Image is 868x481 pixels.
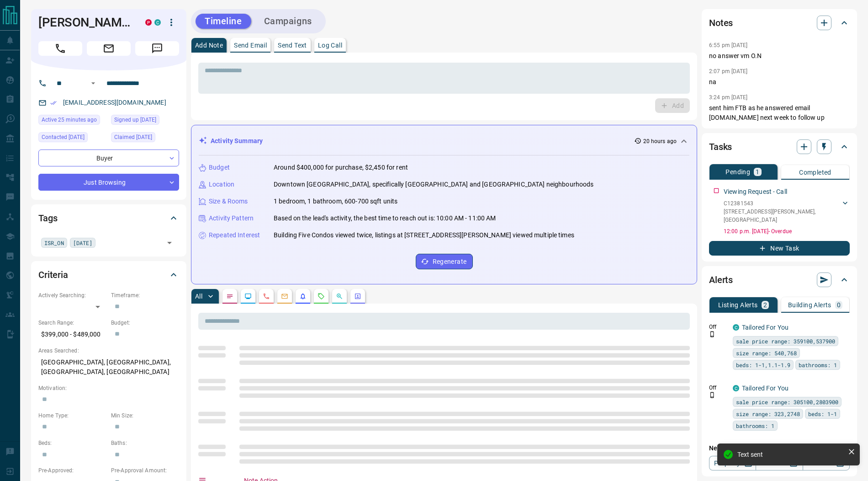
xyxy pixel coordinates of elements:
[38,15,132,30] h1: [PERSON_NAME]
[643,137,677,145] p: 20 hours ago
[709,273,733,287] h2: Alerts
[263,293,270,300] svg: Calls
[154,19,161,26] div: condos.ca
[135,41,179,56] span: Message
[111,291,179,299] p: Timeframe:
[114,133,152,142] span: Claimed [DATE]
[209,163,230,172] p: Budget
[209,197,248,206] p: Size & Rooms
[111,132,179,145] div: Sun Sep 05 2021
[416,254,473,269] button: Regenerate
[736,337,835,346] span: sale price range: 359100,537900
[226,293,233,300] svg: Notes
[274,163,408,172] p: Around $400,000 for purchase, $2,450 for rent
[709,103,850,123] p: sent him FTB as he answered email [DOMAIN_NAME] next week to follow up
[209,180,234,189] p: Location
[808,409,837,418] span: beds: 1-1
[709,12,850,34] div: Notes
[724,208,841,224] p: [STREET_ADDRESS][PERSON_NAME] , [GEOGRAPHIC_DATA]
[38,150,179,166] div: Buyer
[709,323,727,331] p: Off
[709,139,732,154] h2: Tasks
[38,439,106,447] p: Beds:
[234,42,267,48] p: Send Email
[274,230,574,240] p: Building Five Condos viewed twice, listings at [STREET_ADDRESS][PERSON_NAME] viewed multiple times
[799,360,837,369] span: bathrooms: 1
[211,136,263,146] p: Activity Summary
[718,302,758,308] p: Listing Alerts
[733,385,739,391] div: condos.ca
[756,169,759,175] p: 1
[709,392,715,398] svg: Push Notification Only
[837,302,841,308] p: 0
[145,19,152,26] div: property.ca
[709,331,715,337] svg: Push Notification Only
[709,269,850,291] div: Alerts
[737,451,844,458] div: Text sent
[709,68,748,75] p: 2:07 pm [DATE]
[163,236,176,249] button: Open
[38,466,106,475] p: Pre-Approved:
[709,384,727,392] p: Off
[87,41,131,56] span: Email
[38,319,106,327] p: Search Range:
[274,214,496,223] p: Based on the lead's activity, the best time to reach out is: 10:00 AM - 11:00 AM
[736,409,800,418] span: size range: 323,2748
[709,42,748,48] p: 6:55 pm [DATE]
[709,444,850,453] p: New Alert:
[209,214,254,223] p: Activity Pattern
[742,385,789,392] a: Tailored For You
[209,230,260,240] p: Repeated Interest
[725,169,750,175] p: Pending
[736,348,797,358] span: size range: 540,768
[38,327,106,342] p: $399,000 - $489,000
[73,238,93,247] span: [DATE]
[255,14,321,29] button: Campaigns
[38,211,57,225] h2: Tags
[38,355,179,379] p: [GEOGRAPHIC_DATA], [GEOGRAPHIC_DATA], [GEOGRAPHIC_DATA], [GEOGRAPHIC_DATA]
[38,267,68,282] h2: Criteria
[38,41,82,56] span: Call
[63,99,166,106] a: [EMAIL_ADDRESS][DOMAIN_NAME]
[114,115,156,124] span: Signed up [DATE]
[742,324,789,331] a: Tailored For You
[38,291,106,299] p: Actively Searching:
[278,42,307,48] p: Send Text
[50,100,57,106] svg: Email Verified
[199,133,689,150] div: Activity Summary20 hours ago
[724,198,850,226] div: C12381543[STREET_ADDRESS][PERSON_NAME],[GEOGRAPHIC_DATA]
[38,174,179,191] div: Just Browsing
[709,77,850,87] p: na
[196,14,251,29] button: Timeline
[38,132,106,145] div: Thu Nov 11 2021
[38,264,179,286] div: Criteria
[336,293,343,300] svg: Opportunities
[318,42,342,48] p: Log Call
[736,421,774,430] span: bathrooms: 1
[195,293,202,299] p: All
[733,324,739,331] div: condos.ca
[788,302,831,308] p: Building Alerts
[38,384,179,392] p: Motivation:
[111,466,179,475] p: Pre-Approval Amount:
[111,439,179,447] p: Baths:
[195,42,223,48] p: Add Note
[709,51,850,61] p: no answer vm O.N
[111,319,179,327] p: Budget:
[38,207,179,229] div: Tags
[354,293,361,300] svg: Agent Actions
[799,169,831,176] p: Completed
[42,115,97,124] span: Active 25 minutes ago
[88,78,99,89] button: Open
[709,456,756,470] a: Property
[709,94,748,101] p: 3:24 pm [DATE]
[709,136,850,158] div: Tasks
[318,293,325,300] svg: Requests
[274,197,397,206] p: 1 bedroom, 1 bathroom, 600-700 sqft units
[38,412,106,420] p: Home Type:
[111,412,179,420] p: Min Size:
[244,293,252,300] svg: Lead Browsing Activity
[724,187,787,197] p: Viewing Request - Call
[281,293,288,300] svg: Emails
[736,360,790,369] span: beds: 1-1,1.1-1.9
